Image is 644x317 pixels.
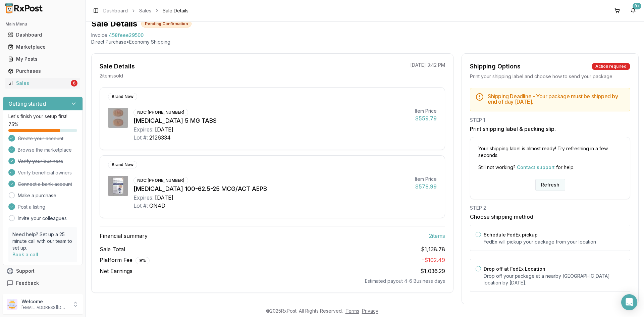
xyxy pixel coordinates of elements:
[18,158,63,165] span: Verify your business
[3,42,83,52] button: Marketplace
[5,21,80,27] h2: Main Menu
[592,63,630,70] div: Action required
[484,266,545,272] label: Drop off at FedEx Location
[488,94,625,104] h5: Shipping Deadline - Your package must be shipped by end of day [DATE] .
[109,32,144,39] span: 458feee29500
[149,202,165,210] div: GN4D
[8,121,18,128] span: 75 %
[3,54,83,64] button: My Posts
[133,194,154,202] div: Expires:
[628,5,639,16] button: 9+
[108,161,137,168] div: Brand New
[415,114,437,122] div: $559.79
[91,39,639,45] p: Direct Purchase • Economy Shipping
[18,147,72,153] span: Browse the marketplace
[133,177,188,184] div: NDC: [PHONE_NUMBER]
[478,145,622,159] p: Your shipping label is almost ready! Try refreshing in a few seconds.
[155,194,173,202] div: [DATE]
[420,268,445,274] span: $1,036.29
[91,32,107,39] div: Invoice
[163,7,189,14] span: Sale Details
[133,134,148,142] div: Lot #:
[12,231,73,251] p: Need help? Set up a 25 minute call with our team to set up.
[470,117,630,123] div: STEP 1
[3,277,83,289] button: Feedback
[8,80,69,87] div: Sales
[415,108,437,114] div: Item Price
[108,108,128,128] img: Eliquis 5 MG TABS
[8,68,77,74] div: Purchases
[415,182,437,191] div: $578.99
[100,256,150,264] span: Platform Fee
[8,56,77,62] div: My Posts
[5,29,80,41] a: Dashboard
[18,169,72,176] span: Verify beneficial owners
[362,308,378,314] a: Privacy
[410,62,445,68] p: [DATE] 3:42 PM
[3,265,83,277] button: Support
[103,7,128,14] a: Dashboard
[100,245,125,253] span: Sale Total
[91,18,137,29] h1: Sale Details
[155,125,173,134] div: [DATE]
[484,232,538,237] label: Schedule FedEx pickup
[470,73,630,80] div: Print your shipping label and choose how to send your package
[633,3,641,9] div: 9+
[478,164,622,171] p: Still not working? for help.
[18,192,56,199] a: Make a purchase
[8,100,46,108] h3: Getting started
[621,294,637,310] div: Open Intercom Messenger
[5,77,80,89] a: Sales6
[100,62,135,71] div: Sale Details
[470,205,630,211] div: STEP 2
[3,78,83,89] button: Sales6
[18,135,63,142] span: Create your account
[470,125,630,133] h3: Print shipping label & packing slip.
[18,215,67,222] a: Invite your colleagues
[71,80,77,87] div: 6
[470,213,630,221] h3: Choose shipping method
[139,7,151,14] a: Sales
[136,257,150,264] div: 9 %
[21,305,68,310] p: [EMAIL_ADDRESS][DOMAIN_NAME]
[535,179,565,191] button: Refresh
[133,184,410,194] div: [MEDICAL_DATA] 100-62.5-25 MCG/ACT AEPB
[18,181,72,188] span: Connect a bank account
[149,134,171,142] div: 2126334
[16,280,39,286] span: Feedback
[8,113,77,120] p: Let's finish your setup first!
[108,93,137,100] div: Brand New
[21,298,68,305] p: Welcome
[8,32,77,38] div: Dashboard
[5,53,80,65] a: My Posts
[415,176,437,182] div: Item Price
[5,41,80,53] a: Marketplace
[484,239,625,245] p: FedEx will pickup your package from your location
[133,109,188,116] div: NDC: [PHONE_NUMBER]
[18,204,45,210] span: Post a listing
[345,308,359,314] a: Terms
[133,116,410,125] div: [MEDICAL_DATA] 5 MG TABS
[108,176,128,196] img: Trelegy Ellipta 100-62.5-25 MCG/ACT AEPB
[133,125,154,134] div: Expires:
[5,65,80,77] a: Purchases
[133,202,148,210] div: Lot #:
[103,7,189,14] nav: breadcrumb
[7,299,17,310] img: User avatar
[100,232,148,240] span: Financial summary
[141,20,192,28] div: Pending Confirmation
[422,257,445,263] span: - $102.49
[484,273,625,286] p: Drop off your package at a nearby [GEOGRAPHIC_DATA] location by [DATE] .
[3,3,46,13] img: RxPost Logo
[100,267,132,275] span: Net Earnings
[3,66,83,76] button: Purchases
[100,278,445,284] div: Estimated payout 4-6 Business days
[8,44,77,50] div: Marketplace
[421,245,445,253] span: $1,138.78
[470,62,521,71] div: Shipping Options
[100,72,123,79] p: 2 item s sold
[12,252,38,257] a: Book a call
[429,232,445,240] span: 2 item s
[3,30,83,40] button: Dashboard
